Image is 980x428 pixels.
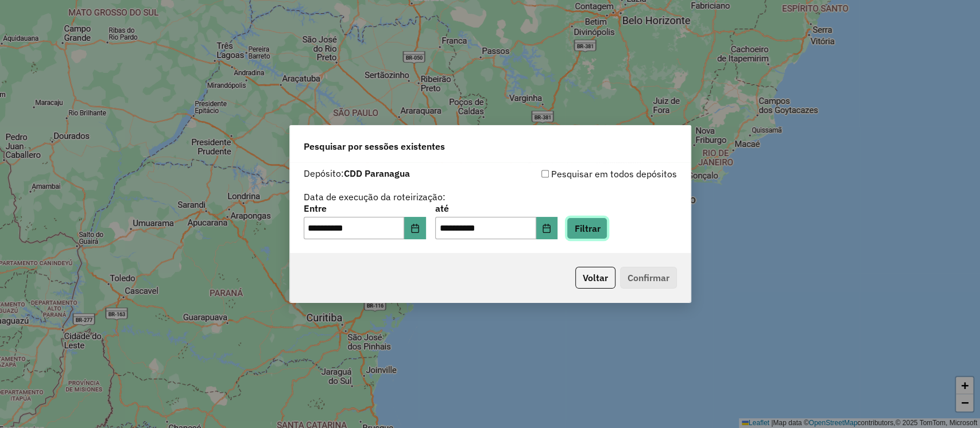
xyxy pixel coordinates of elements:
label: Data de execução da roteirização: [304,190,446,204]
span: Pesquisar por sessões existentes [304,139,445,153]
strong: CDD Paranagua [344,168,410,179]
label: Depósito: [304,166,410,180]
label: Entre [304,201,426,215]
button: Choose Date [404,217,426,240]
label: até [435,201,557,215]
div: Pesquisar em todos depósitos [490,167,677,181]
button: Choose Date [536,217,558,240]
button: Voltar [575,267,615,289]
button: Filtrar [567,217,607,239]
